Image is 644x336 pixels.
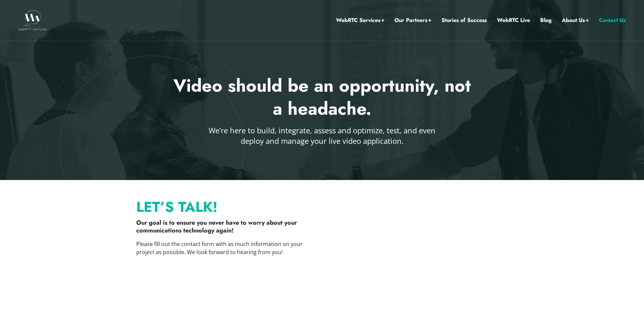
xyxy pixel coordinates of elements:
[329,202,508,253] iframe: Form 0
[336,16,384,25] a: WebRTC Services
[599,16,626,25] a: Contact Us
[562,16,589,25] a: About Us
[136,219,315,235] p: Our goal is to ensure you never have to worry about your communications technology again!
[208,125,437,146] p: We’re here to build, integrate, assess and optimize, test, and even deploy and manage your live v...
[497,16,530,25] a: WebRTC Live
[136,202,315,212] p: Let’s Talk!
[18,10,47,30] img: WebRTC.ventures
[395,16,431,25] a: Our Partners
[442,16,487,25] a: Stories of Success
[169,74,475,120] h2: Video should be an opportunity, not a headache.
[540,16,552,25] a: Blog
[136,240,315,256] p: Please fill out the contact form with as much information on your project as possible. We look fo...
